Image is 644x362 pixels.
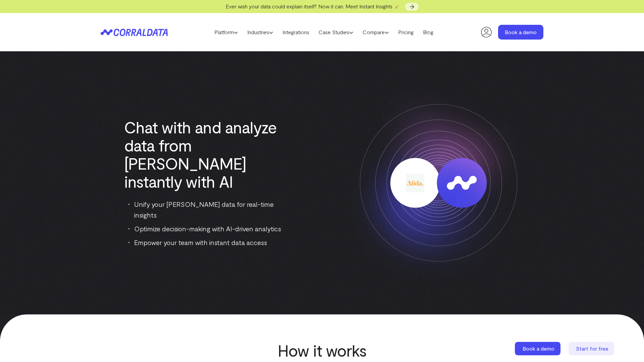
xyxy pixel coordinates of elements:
a: Book a demo [515,342,562,355]
span: Ever wish your data could explain itself? Now it can. Meet Instant Insights 🪄 [226,3,400,9]
a: Blog [418,27,438,37]
a: Pricing [393,27,418,37]
a: Book a demo [498,25,543,40]
a: Platform [210,27,243,37]
li: Optimize decision-making with AI-driven analytics [128,223,287,234]
a: Start for free [569,342,615,355]
a: Compare [358,27,393,37]
li: Unify your [PERSON_NAME] data for real-time insights [128,199,287,220]
a: Case Studies [314,27,358,37]
h2: How it works [206,341,438,359]
li: Empower your team with instant data access [128,237,287,248]
a: Integrations [278,27,314,37]
a: Industries [243,27,278,37]
h1: Chat with and analyze data from [PERSON_NAME] instantly with AI [124,118,287,190]
span: Book a demo [523,345,554,352]
span: Start for free [576,345,608,352]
